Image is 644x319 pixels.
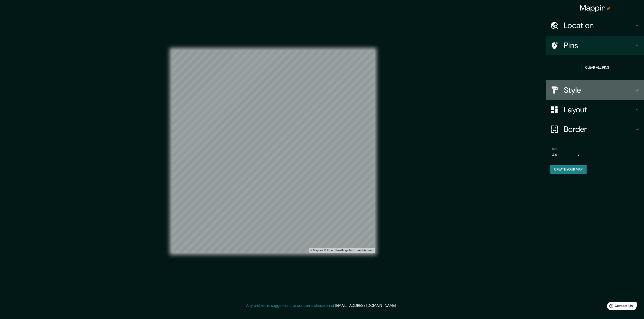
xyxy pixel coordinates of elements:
iframe: Help widget launcher [600,300,639,314]
a: Mapbox [310,249,323,252]
div: Pins [546,36,644,55]
div: A4 [552,151,581,159]
h4: Pins [564,41,634,50]
button: Create your map [550,165,587,174]
h4: Border [564,124,634,134]
div: Layout [546,100,644,119]
img: pin-icon.png [607,7,611,11]
div: Border [546,119,644,139]
canvas: Map [172,50,375,253]
a: Map feedback [349,249,373,252]
label: Size [552,147,557,151]
div: . [396,303,397,308]
p: Any problems, suggestions, or concerns please email . [246,303,396,308]
a: OpenStreetMap [324,249,348,252]
button: Clear all pins [581,63,613,72]
a: [EMAIL_ADDRESS][DOMAIN_NAME] [335,303,396,308]
h4: Mappin [580,3,611,13]
div: Style [546,80,644,100]
h4: Style [564,85,634,95]
div: . [397,303,398,308]
h4: Location [564,21,634,30]
div: Location [546,16,644,35]
h4: Layout [564,105,634,115]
